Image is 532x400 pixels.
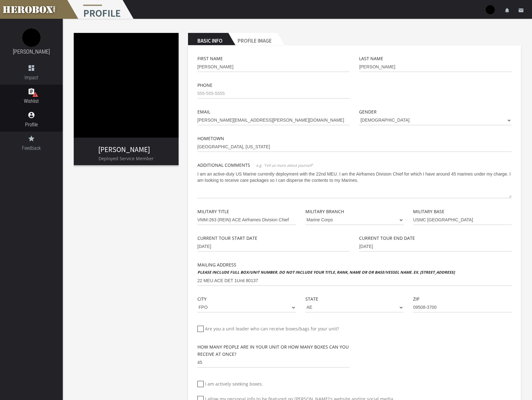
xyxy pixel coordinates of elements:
[197,82,212,89] label: Phone
[74,155,179,162] p: Deployed Service Member
[197,380,263,387] label: I am actively seeking boxes.
[256,163,313,168] span: e.g. 'Tell us more about yourself'
[28,111,35,119] i: account_circle
[305,295,318,303] label: State
[197,89,350,99] input: 555-555-5555
[197,234,257,242] label: Current Tour Start Date
[504,8,510,13] i: notifications
[197,270,455,275] b: Please include full box/unit number. Do not include your title, rank, name or or base/vessel name...
[359,108,377,115] label: Gender
[74,33,179,138] img: image
[197,358,350,368] input: 1-500
[197,325,339,332] label: Are you a unit leader who can receive boxes/bags for your unit?
[188,33,228,45] h2: Basic Info
[197,208,229,215] label: Military Title
[305,208,344,215] label: Military Branch
[197,261,455,276] label: Mailing Address
[197,343,350,358] label: How many people are in your unit or how many boxes can you receive at once?
[486,5,495,14] img: user-image
[413,295,419,303] label: Zip
[197,242,350,252] input: MM-DD-YYYY
[413,208,444,215] label: Military Base
[359,55,383,62] label: Last Name
[197,108,210,115] label: Email
[197,161,250,169] label: Additional Comments
[359,242,512,252] input: MM-DD-YYYY
[197,135,224,142] label: Hometown
[518,8,524,13] i: email
[13,48,50,55] a: [PERSON_NAME]
[197,55,223,62] label: First Name
[98,145,150,154] a: [PERSON_NAME]
[228,33,277,45] h2: Profile Image
[22,28,41,47] img: image
[197,295,207,303] label: City
[359,234,415,242] label: Current Tour End Date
